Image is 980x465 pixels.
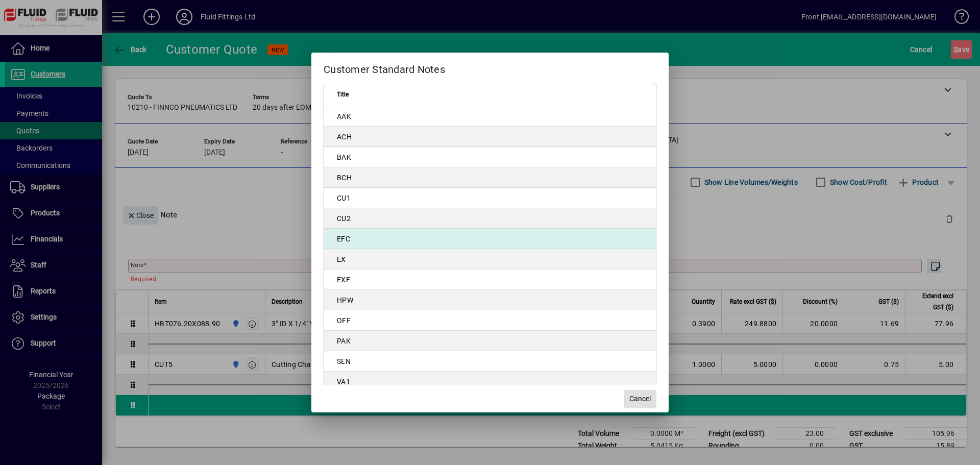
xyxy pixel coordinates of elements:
[324,147,656,167] td: BAK
[324,127,656,147] td: ACH
[324,188,656,208] td: CU1
[629,394,651,404] span: Cancel
[324,270,656,290] td: EXF
[324,372,656,392] td: VA1
[324,290,656,310] td: HPW
[324,167,656,188] td: BCH
[324,351,656,372] td: SEN
[324,331,656,351] td: PAK
[624,390,656,408] button: Cancel
[324,106,656,127] td: AAK
[311,53,669,82] h2: Customer Standard Notes
[324,208,656,229] td: CU2
[324,310,656,331] td: OFF
[324,249,656,270] td: EX
[324,229,656,249] td: EFC
[337,89,349,100] span: Title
